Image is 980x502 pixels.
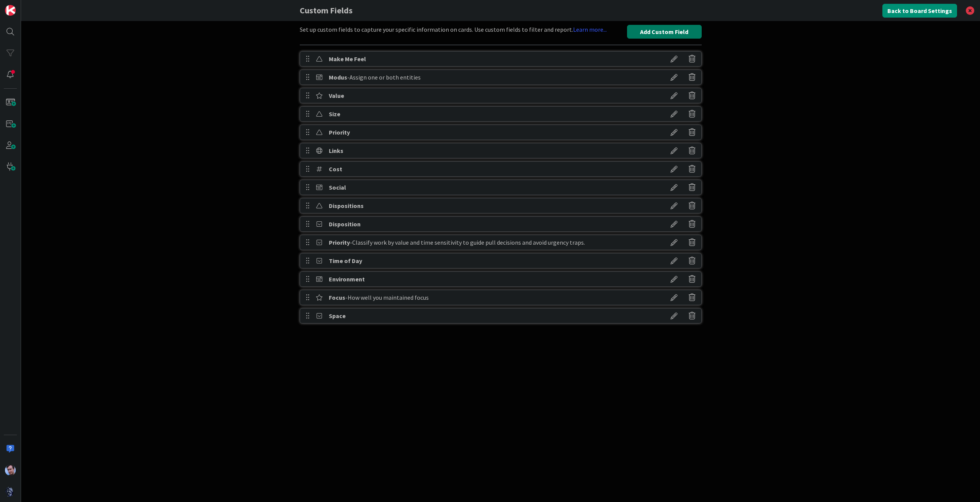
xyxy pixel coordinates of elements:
b: Space [329,312,346,320]
img: JB [5,465,16,476]
b: Size [329,110,340,118]
a: Learn more... [573,26,607,33]
b: Social [329,184,346,191]
b: Cost [329,165,342,173]
b: Priority [329,128,350,136]
span: - How well you maintained focus [345,294,429,301]
b: Modus [329,73,347,81]
button: Back to Board Settings [882,4,957,18]
b: Value [329,92,344,99]
img: Visit kanbanzone.com [5,5,16,16]
span: - Classify work by value and time sensitivity to guide pull decisions and avoid urgency traps. [350,239,585,246]
b: Environment [329,275,365,283]
button: Add Custom Field [627,25,702,39]
div: Set up custom fields to capture your specific information on cards. Use custom fields to filter a... [300,25,607,39]
b: Priority [329,239,350,246]
img: avatar [5,486,16,497]
b: Focus [329,294,345,301]
b: Links [329,147,343,154]
b: Disposition [329,220,361,228]
span: - Assign one or both entities [347,73,421,81]
b: Dispositions [329,202,364,210]
b: Time of Day [329,257,362,265]
b: Make Me Feel [329,55,366,63]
